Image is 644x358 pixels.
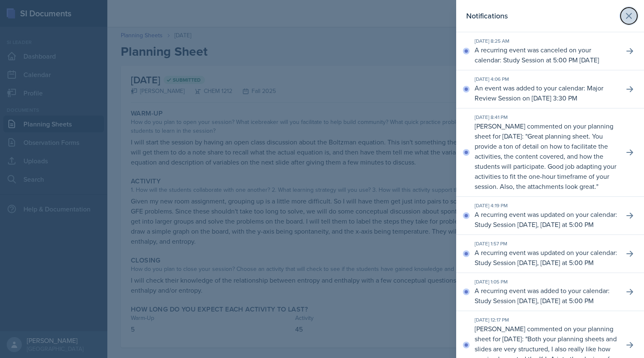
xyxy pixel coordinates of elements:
[475,209,617,229] p: A recurring event was updated on your calendar: Study Session [DATE], [DATE] at 5:00 PM
[475,240,617,247] div: [DATE] 1:57 PM
[475,278,617,286] div: [DATE] 1:05 PM
[475,113,617,121] div: [DATE] 8:41 PM
[475,131,616,191] p: Great planning sheet. You provide a ton of detail on how to facilitate the activities, the conten...
[475,247,617,268] p: A recurring event was updated on your calendar: Study Session [DATE], [DATE] at 5:00 PM
[475,45,617,65] p: A recurring event was canceled on your calendar: Study Session at 5:00 PM [DATE]
[475,286,617,306] p: A recurring event was added to your calendar: Study Session [DATE], [DATE] at 5:00 PM
[475,202,617,209] div: [DATE] 4:19 PM
[475,83,617,103] p: An event was added to your calendar: Major Review Session on [DATE] 3:30 PM
[475,37,617,45] div: [DATE] 8:25 AM
[475,75,617,83] div: [DATE] 4:06 PM
[466,10,508,22] h2: Notifications
[475,121,617,191] p: [PERSON_NAME] commented on your planning sheet for [DATE]: " "
[475,316,617,324] div: [DATE] 12:17 PM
